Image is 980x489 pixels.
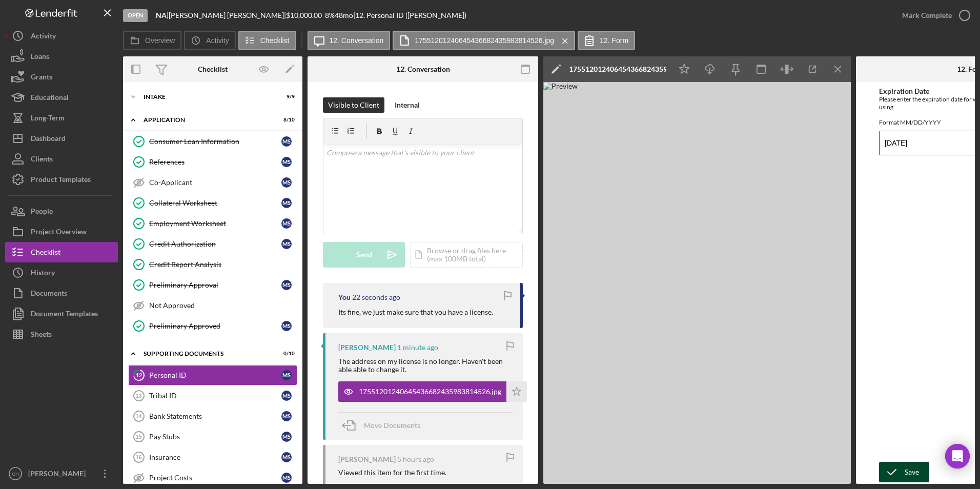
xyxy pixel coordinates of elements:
div: [PERSON_NAME] [26,463,92,486]
div: Project Costs [149,474,281,482]
div: Loans [31,46,49,69]
div: $10,000.00 [286,11,325,19]
a: Document Templates [5,303,118,324]
div: Product Templates [31,169,91,192]
tspan: 12 [136,372,142,378]
label: Checklist [260,36,290,45]
label: 17551201240645436682435983814526.jpg [415,36,554,45]
button: Save [879,462,929,482]
div: Save [905,462,919,482]
a: Preliminary ApprovalMS [128,275,297,295]
div: M S [281,411,292,421]
div: Supporting Documents [144,351,269,357]
button: Visible to Client [323,97,384,113]
button: Long-Term [5,108,118,128]
div: Clients [31,149,53,172]
div: Grants [31,67,52,90]
div: Send [356,242,372,268]
div: M S [281,177,292,188]
button: Checklist [5,242,118,262]
a: Sheets [5,324,118,344]
div: M S [281,157,292,167]
a: People [5,201,118,221]
a: 14Bank StatementsMS [128,406,297,426]
div: People [31,201,53,224]
div: 48 mo [335,11,353,19]
div: Educational [31,87,69,110]
button: 12. Form [578,31,635,50]
b: NA [156,11,167,19]
a: Employment WorksheetMS [128,213,297,234]
time: 2025-08-13 21:27 [352,293,400,301]
div: | 12. Personal ID ([PERSON_NAME]) [353,11,466,19]
a: Dashboard [5,128,118,149]
label: 12. Form [600,36,628,45]
text: CH [12,471,19,477]
a: 15Pay StubsMS [128,426,297,447]
button: 17551201240645436682435983814526.jpg [393,31,575,50]
div: Pay Stubs [149,433,281,441]
button: History [5,262,118,283]
button: Clients [5,149,118,169]
label: Activity [206,36,229,45]
div: [PERSON_NAME] [338,455,396,463]
div: Preliminary Approval [149,281,281,289]
div: [PERSON_NAME] [338,343,396,352]
button: Grants [5,67,118,87]
div: M S [281,280,292,290]
label: 12. Conversation [330,36,384,45]
div: Collateral Worksheet [149,199,281,207]
div: The address on my license is no longer. Haven't been able able to change it. [338,357,513,374]
button: Documents [5,283,118,303]
button: CH[PERSON_NAME] [5,463,118,484]
div: Document Templates [31,303,98,327]
button: Educational [5,87,118,108]
div: M S [281,198,292,208]
div: Mark Complete [902,5,952,26]
div: Sheets [31,324,52,347]
a: 12Personal IDMS [128,365,297,385]
button: Mark Complete [892,5,975,26]
div: Checklist [198,65,228,73]
tspan: 13 [135,393,141,399]
div: Personal ID [149,371,281,379]
div: Credit Authorization [149,240,281,248]
div: M S [281,391,292,401]
div: Dashboard [31,128,66,151]
div: 8 % [325,11,335,19]
label: Overview [145,36,175,45]
div: References [149,158,281,166]
a: Not Approved [128,295,297,316]
button: Overview [123,31,181,50]
a: Project CostsMS [128,467,297,488]
button: Product Templates [5,169,118,190]
a: Activity [5,26,118,46]
div: Employment Worksheet [149,219,281,228]
div: [PERSON_NAME] [PERSON_NAME] | [169,11,286,19]
div: 17551201240645436682435983814526.jpg [359,388,501,396]
div: Internal [395,97,420,113]
div: Credit Report Analysis [149,260,297,269]
div: Application [144,117,269,123]
div: Activity [31,26,56,49]
div: Viewed this item for the first time. [338,468,446,477]
button: Checklist [238,31,296,50]
div: History [31,262,55,286]
div: Consumer Loan Information [149,137,281,146]
div: Documents [31,283,67,306]
label: Expiration Date [879,87,929,95]
div: Checklist [31,242,60,265]
div: | [156,11,169,19]
time: 2025-08-13 16:02 [397,455,434,463]
div: M S [281,432,292,442]
a: Consumer Loan InformationMS [128,131,297,152]
tspan: 14 [135,413,142,419]
div: 12. Conversation [396,65,450,73]
a: Credit AuthorizationMS [128,234,297,254]
div: 9 / 9 [276,94,295,100]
